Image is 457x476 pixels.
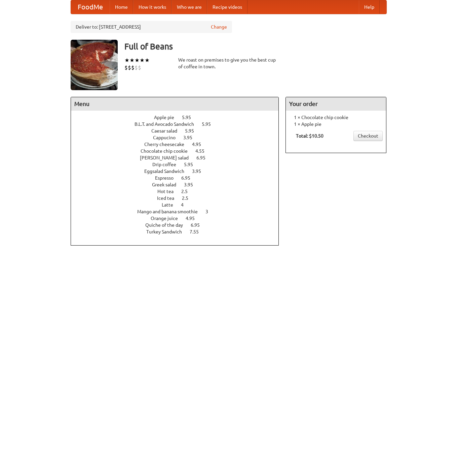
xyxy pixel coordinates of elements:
[138,64,141,71] li: $
[182,195,195,201] span: 2.5
[205,209,215,214] span: 3
[211,24,227,30] a: Change
[144,169,191,174] span: Eggsalad Sandwich
[185,128,201,134] span: 5.95
[135,121,223,127] a: B.L.T. and Avocado Sandwich 5.95
[152,182,205,187] a: Greek salad 3.95
[124,40,387,53] h3: Full of Beans
[155,175,180,181] span: Espresso
[71,0,110,14] a: FoodMe
[141,148,194,154] span: Chocolate chip cookie
[145,57,150,64] li: ★
[146,229,189,234] span: Turkey Sandwich
[289,114,383,121] li: 1 × Chocolate chip cookie
[137,209,204,214] span: Mango and banana smoothie
[182,115,198,120] span: 5.95
[172,0,207,14] a: Who we are
[151,128,184,134] span: Caesar salad
[151,216,185,221] span: Orange juice
[154,115,181,120] span: Apple pie
[141,148,217,154] a: Chocolate chip cookie 4.55
[140,155,218,160] a: [PERSON_NAME] salad 6.95
[137,209,221,214] a: Mango and banana smoothie 3
[151,216,207,221] a: Orange juice 4.95
[133,0,172,14] a: How it works
[202,121,218,127] span: 5.95
[135,121,201,127] span: B.L.T. and Avocado Sandwich
[152,182,183,187] span: Greek salad
[128,64,131,71] li: $
[296,133,323,139] b: Total: $10.50
[135,64,138,71] li: $
[286,97,386,111] h4: Your order
[190,229,205,234] span: 7.55
[196,155,212,160] span: 6.95
[153,135,182,140] span: Cappucino
[144,169,214,174] a: Eggsalad Sandwich 3.95
[181,175,197,181] span: 6.95
[184,182,200,187] span: 3.95
[146,229,211,234] a: Turkey Sandwich 7.55
[195,148,211,154] span: 4.55
[151,128,206,134] a: Caesar salad 5.95
[71,21,232,33] div: Deliver to: [STREET_ADDRESS]
[144,142,214,147] a: Cherry cheesecake 4.95
[191,222,206,228] span: 6.95
[181,202,190,208] span: 4
[144,142,191,147] span: Cherry cheesecake
[124,57,129,64] li: ★
[145,222,190,228] span: Quiche of the day
[124,64,128,71] li: $
[157,195,181,201] span: Iced tea
[71,97,279,111] h4: Menu
[207,0,247,14] a: Recipe videos
[157,195,201,201] a: Iced tea 2.5
[186,216,201,221] span: 4.95
[154,115,203,120] a: Apple pie 5.95
[353,131,383,141] a: Checkout
[71,40,118,90] img: angular.jpg
[157,189,180,194] span: Hot tea
[135,57,140,64] li: ★
[359,0,380,14] a: Help
[129,57,135,64] li: ★
[192,169,208,174] span: 3.95
[145,222,212,228] a: Quiche of the day 6.95
[289,121,383,127] li: 1 × Apple pie
[178,57,279,70] div: We roast on premises to give you the best cup of coffee in town.
[140,57,145,64] li: ★
[152,162,205,167] a: Drip coffee 5.95
[152,162,183,167] span: Drip coffee
[162,202,180,208] span: Latte
[153,135,205,140] a: Cappucino 3.95
[184,162,200,167] span: 5.95
[162,202,196,208] a: Latte 4
[110,0,133,14] a: Home
[157,189,200,194] a: Hot tea 2.5
[140,155,195,160] span: [PERSON_NAME] salad
[183,135,199,140] span: 3.95
[155,175,203,181] a: Espresso 6.95
[131,64,135,71] li: $
[181,189,194,194] span: 2.5
[192,142,208,147] span: 4.95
